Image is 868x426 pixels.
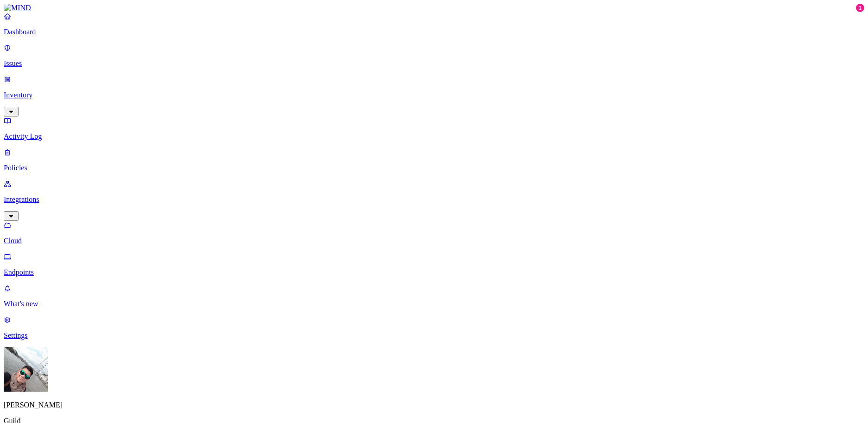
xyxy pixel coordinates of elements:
a: What's new [4,284,864,308]
img: MIND [4,4,31,12]
div: 1 [856,4,864,12]
p: Policies [4,164,864,172]
a: MIND [4,4,864,12]
p: Activity Log [4,132,864,141]
a: Inventory [4,75,864,115]
p: Dashboard [4,28,864,36]
a: Settings [4,316,864,340]
p: Settings [4,331,864,340]
a: Dashboard [4,12,864,36]
p: What's new [4,300,864,308]
p: Endpoints [4,268,864,277]
a: Issues [4,44,864,68]
img: Lula Insfran [4,347,48,392]
p: Issues [4,59,864,68]
a: Activity Log [4,116,864,141]
p: [PERSON_NAME] [4,401,864,409]
a: Cloud [4,221,864,245]
p: Guild [4,417,864,425]
p: Inventory [4,91,864,99]
p: Cloud [4,237,864,245]
a: Integrations [4,180,864,219]
p: Integrations [4,195,864,204]
a: Policies [4,148,864,172]
a: Endpoints [4,252,864,277]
